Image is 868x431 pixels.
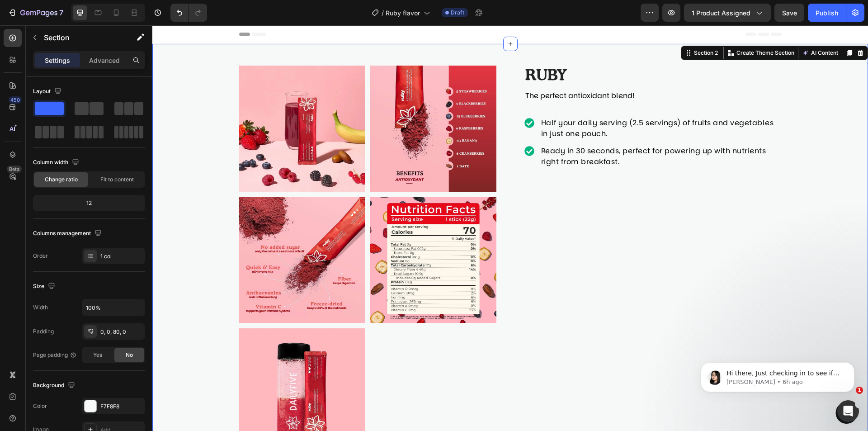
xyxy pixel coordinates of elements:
span: Half your daily serving (2.5 servings) of fruits and vegetables in just one pouch. [389,92,622,114]
iframe: Design area [152,25,868,431]
p: Settings [45,56,70,65]
div: Background [33,379,77,392]
div: 12 [35,197,143,209]
div: 1 col [100,252,143,260]
span: / [382,8,384,18]
span: 1 [856,387,863,394]
span: Fit to content [100,175,134,184]
button: AI Content [648,22,688,33]
div: Order [33,252,48,260]
button: Save [774,4,804,22]
iframe: Intercom notifications message [687,343,868,407]
div: Section 2 [540,24,567,32]
div: Padding [33,327,54,336]
div: 0, 0, 80, 0 [100,328,143,336]
div: Column width [33,156,81,169]
span: Draft [451,9,464,17]
span: The perfect antioxidant blend! [373,65,482,76]
div: Layout [33,85,63,98]
p: Message from Pauline, sent 6h ago [39,35,156,43]
span: 1 product assigned [692,8,750,18]
div: Undo/Redo [170,4,207,22]
div: Color [33,402,47,410]
div: Columns management [33,227,104,240]
div: F7F8F8 [100,403,143,411]
p: Section [44,32,118,43]
div: Page padding [33,351,77,359]
div: Beta [7,166,22,173]
div: Size [33,280,57,293]
span: Change ratio [45,175,78,184]
span: No [126,351,133,359]
span: Yes [93,351,102,359]
p: Create Theme Section [584,24,642,32]
button: 1 product assigned [684,4,771,22]
p: Advanced [89,56,120,65]
span: Save [782,9,797,17]
span: Hi there, Just checking in to see if the solution I shared earlier worked for you. We are looking... [39,26,152,96]
div: Publish [816,8,838,18]
div: 450 [9,96,22,104]
iframe: Intercom live chat [837,400,859,422]
span: Ruby flavor [386,8,420,18]
span: Ready in 30 seconds, perfect for powering up with nutrients right from breakfast. [389,120,614,142]
input: Auto [82,299,145,316]
button: Publish [808,4,846,22]
div: Width [33,303,48,312]
button: 7 [4,4,67,22]
h1: Ruby [372,40,629,62]
p: 7 [59,7,63,18]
